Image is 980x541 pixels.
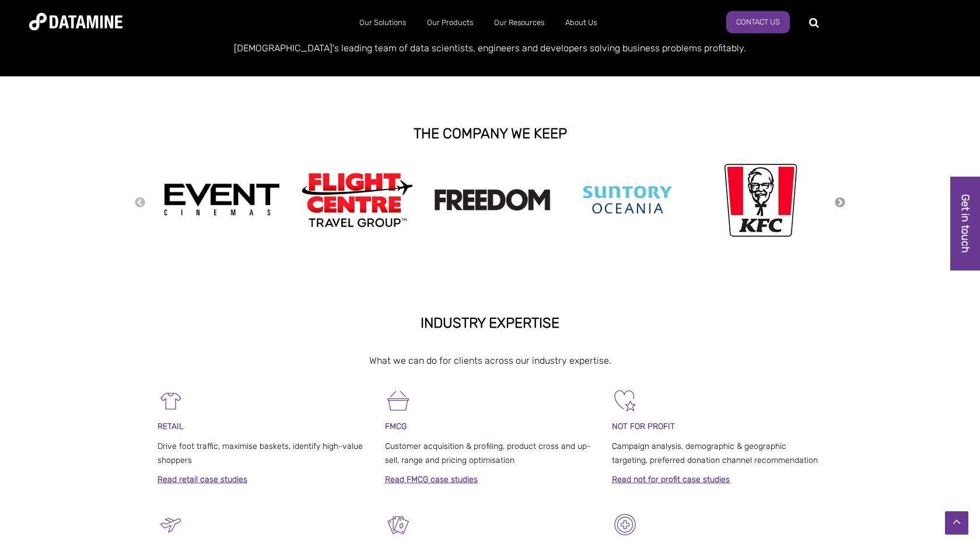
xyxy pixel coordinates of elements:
a: Our Resources [484,8,555,38]
img: Datamine [29,13,123,30]
a: Our Products [416,8,484,38]
img: Travel & Tourism [157,511,184,538]
button: Previous [134,196,146,209]
img: FMCG [385,388,411,414]
img: kfc [724,161,797,239]
img: Entertainment [385,511,411,538]
span: Campaign analysis, demographic & geographic targeting, preferred donation channel recommendation [612,441,818,465]
img: Not For Profit [612,388,638,414]
img: event cinemas [163,183,280,217]
img: Freedom logo [434,189,551,210]
img: Flight Centre [299,170,415,230]
span: RETAIL [157,421,184,431]
a: Get in touch [950,177,980,270]
img: Suntory Oceania [569,167,686,233]
span: FMCG [385,421,407,431]
strong: THE COMPANY WE KEEP [414,125,567,142]
strong: INDUSTRY EXPERTISE [421,315,559,331]
a: Read FMCG case studies [385,475,478,484]
span: Customer acquisition & profiling, product cross and up-sell, range and pricing optimisation [385,441,591,465]
a: Read retail case studies [157,475,247,484]
button: Next [834,196,846,209]
a: Our Solutions [349,8,416,38]
a: About Us [555,8,607,38]
a: Contact us [726,11,790,33]
p: [DEMOGRAPHIC_DATA]'s leading team of data scientists, engineers and developers solving business p... [157,40,822,56]
span: NOT FOR PROFIT [612,421,675,431]
span: Drive foot traffic, maximise baskets, identify high-value shoppers [157,441,363,465]
a: Read not for profit case studies [612,475,730,484]
span: What we can do for clients across our industry expertise. [369,355,611,366]
img: Retail-1 [157,388,184,414]
img: Healthcare [612,511,638,538]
